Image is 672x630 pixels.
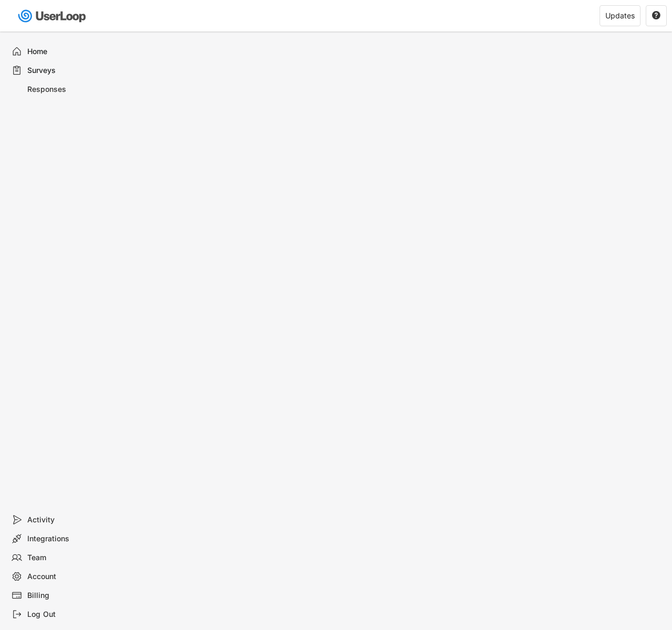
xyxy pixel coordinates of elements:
[27,591,97,601] div: Billing
[27,66,97,76] div: Surveys
[27,515,97,525] div: Activity
[27,534,97,544] div: Integrations
[652,11,661,20] button: 
[652,10,660,20] text: 
[27,610,97,619] div: Log Out
[27,553,97,563] div: Team
[16,5,90,27] img: userloop-logo-01.svg
[605,12,635,19] div: Updates
[27,572,97,582] div: Account
[27,85,97,94] div: Responses
[27,47,97,57] div: Home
